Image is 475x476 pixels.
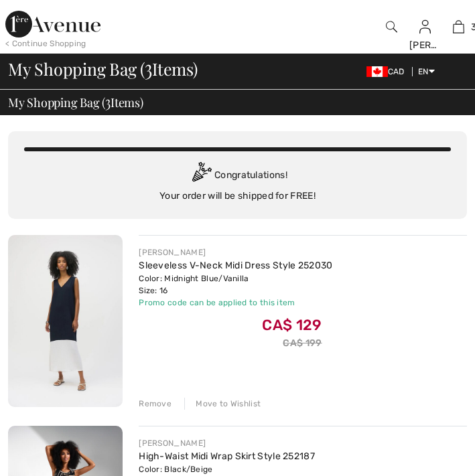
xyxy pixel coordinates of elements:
div: Remove [139,398,172,410]
a: 3 [442,19,474,35]
div: [PERSON_NAME] [139,437,315,449]
span: My Shopping Bag ( Items) [8,60,198,77]
span: CAD [366,67,410,76]
img: 1ère Avenue [5,11,100,37]
img: search the website [386,19,397,35]
img: Congratulation2.svg [188,162,214,189]
div: < Continue Shopping [5,37,86,50]
iframe: Opens a widget where you can find more information [389,436,462,469]
span: EN [418,67,435,76]
span: 3 [105,94,111,109]
div: [PERSON_NAME] [139,246,332,258]
img: Sleeveless V-Neck Midi Dress Style 252030 [8,235,123,406]
div: [PERSON_NAME] [409,38,442,52]
a: Sign In [419,21,431,32]
img: Canadian Dollar [366,66,388,77]
div: Promo code can be applied to this item [139,297,332,309]
a: High-Waist Midi Wrap Skirt Style 252187 [139,451,315,462]
img: My Bag [453,19,464,35]
div: Congratulations! Your order will be shipped for FREE! [24,162,451,203]
div: Color: Midnight Blue/Vanilla Size: 16 [139,272,332,297]
span: 3 [145,56,152,78]
div: Move to Wishlist [184,398,261,410]
img: My Info [419,19,431,35]
a: Sleeveless V-Neck Midi Dress Style 252030 [139,260,332,271]
span: My Shopping Bag ( Items) [8,96,143,108]
span: CA$ 129 [262,311,322,334]
s: CA$ 199 [283,337,322,349]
